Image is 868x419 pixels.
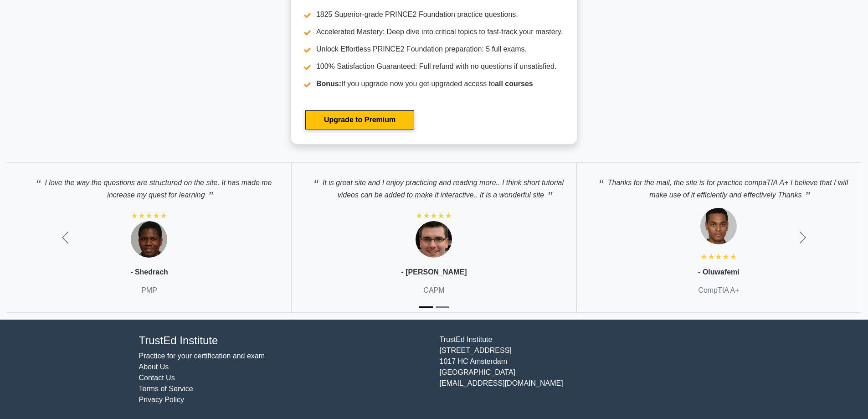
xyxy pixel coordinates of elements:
p: Thanks for the mail, the site is for practice compaTIA A+ I believe that I will make use of it ef... [586,172,852,201]
a: Contact Us [139,374,175,382]
p: PMP [141,285,157,296]
p: I love the way the questions are structured on the site. It has made me increase my quest for lea... [16,172,282,201]
p: - Oluwafemi [698,267,740,278]
button: Slide 2 [436,302,449,312]
h4: TrustEd Institute [139,334,429,347]
div: TrustEd Institute [STREET_ADDRESS] 1017 HC Amsterdam [GEOGRAPHIC_DATA] [EMAIL_ADDRESS][DOMAIN_NAME] [434,334,735,406]
img: Testimonial 1 [131,221,167,258]
p: CAPM [423,285,444,296]
a: Terms of Service [139,385,193,393]
img: Testimonial 1 [416,221,452,258]
p: It is great site and I enjoy practicing and reading more.. I think short tutorial videos can be a... [301,172,567,201]
p: - Shedrach [130,267,168,278]
div: ★★★★★ [416,210,452,221]
img: Testimonial 1 [700,208,737,244]
button: Slide 1 [419,302,433,312]
a: Upgrade to Premium [305,110,414,129]
p: CompTIA A+ [698,285,739,296]
div: ★★★★★ [700,251,737,262]
div: ★★★★★ [131,210,167,221]
p: - [PERSON_NAME] [401,267,467,278]
a: About Us [139,363,169,371]
a: Privacy Policy [139,396,185,403]
a: Practice for your certification and exam [139,352,265,360]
